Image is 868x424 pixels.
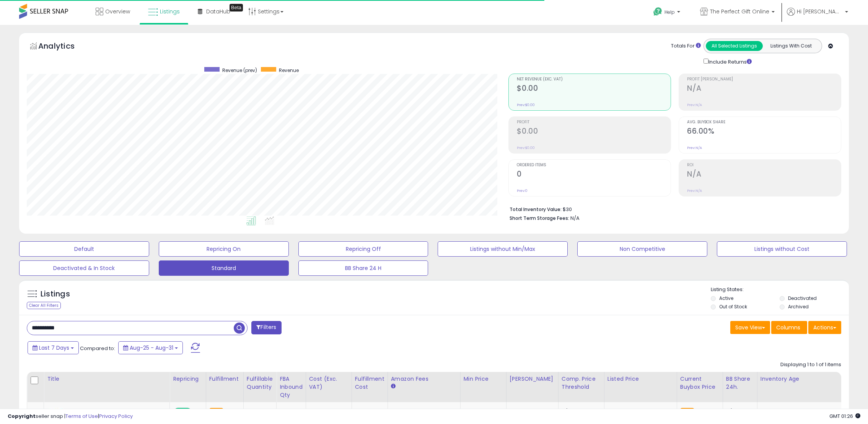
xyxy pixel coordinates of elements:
span: ROI [687,163,841,167]
div: Comp. Price Threshold [562,375,601,391]
button: Default [19,241,149,257]
span: Profit [517,120,671,124]
label: Archived [788,303,809,310]
div: Totals For [671,43,701,50]
div: seller snap | | [8,413,133,420]
h2: N/A [687,84,841,94]
div: Listed Price [607,375,674,383]
span: Revenue [279,67,299,74]
span: Avg. Buybox Share [687,120,841,124]
button: Standard [159,260,289,276]
b: Total Inventory Value: [510,206,562,213]
button: Filters [251,321,281,334]
button: Listings without Min/Max [438,241,568,257]
label: Active [719,295,733,301]
button: Aug-25 - Aug-31 [118,341,183,354]
span: Hi [PERSON_NAME] [797,8,843,15]
span: Aug-25 - Aug-31 [130,344,173,352]
label: Out of Stock [719,303,747,310]
button: Repricing Off [298,241,428,257]
i: Get Help [653,7,663,16]
p: Listing States: [711,286,849,293]
div: Current Buybox Price [680,375,720,391]
small: Prev: N/A [687,188,702,193]
button: All Selected Listings [706,41,763,51]
span: Help [664,9,675,15]
button: Save View [730,321,770,334]
button: Non Competitive [577,241,707,257]
span: DataHub [206,8,230,15]
h2: 66.00% [687,127,841,137]
span: Columns [776,324,800,331]
button: Deactivated & In Stock [19,260,149,276]
button: Columns [771,321,807,334]
div: FBA inbound Qty [280,375,303,399]
button: Actions [808,321,841,334]
small: Prev: N/A [687,146,702,150]
small: Amazon Fees. [391,383,396,390]
div: [PERSON_NAME] [510,375,555,383]
a: Privacy Policy [99,413,133,420]
span: Listings [160,8,180,15]
div: Fulfillment Cost [355,375,384,391]
a: Hi [PERSON_NAME] [787,8,848,25]
button: Last 7 Days [28,341,79,354]
a: Help [647,1,688,25]
span: Compared to: [80,345,115,352]
div: Min Price [464,375,503,383]
div: Inventory Age [761,375,848,383]
li: $30 [510,204,835,213]
strong: Copyright [8,413,36,420]
h2: $0.00 [517,127,671,137]
span: Profit [PERSON_NAME] [687,77,841,82]
span: Last 7 Days [39,344,69,352]
small: Prev: $0.00 [517,146,535,150]
a: Terms of Use [65,413,98,420]
h2: 0 [517,170,671,180]
span: Ordered Items [517,163,671,167]
small: Prev: $0.00 [517,103,535,107]
span: Overview [105,8,130,15]
span: N/A [570,214,580,222]
button: Listings without Cost [717,241,847,257]
span: The Perfect Gift Online [710,8,769,15]
h2: $0.00 [517,84,671,94]
div: Fulfillable Quantity [247,375,273,391]
div: Include Returns [698,57,761,66]
b: Short Term Storage Fees: [510,215,569,221]
h2: N/A [687,170,841,180]
h5: Analytics [38,41,90,53]
div: Repricing [173,375,203,383]
button: BB Share 24 H [298,260,428,276]
span: Revenue (prev) [222,67,257,74]
div: Title [47,375,166,383]
small: Prev: N/A [687,103,702,107]
span: 2025-09-10 01:26 GMT [829,413,860,420]
label: Deactivated [788,295,817,301]
div: Amazon Fees [391,375,457,383]
div: Tooltip anchor [230,4,243,11]
div: Cost (Exc. VAT) [309,375,349,391]
div: BB Share 24h. [726,375,754,391]
small: Prev: 0 [517,188,528,193]
span: Net Revenue (Exc. VAT) [517,77,671,82]
div: Clear All Filters [27,302,61,309]
div: Fulfillment [209,375,240,383]
div: Displaying 1 to 1 of 1 items [780,361,841,368]
h5: Listings [41,289,70,300]
button: Listings With Cost [762,41,819,51]
button: Repricing On [159,241,289,257]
